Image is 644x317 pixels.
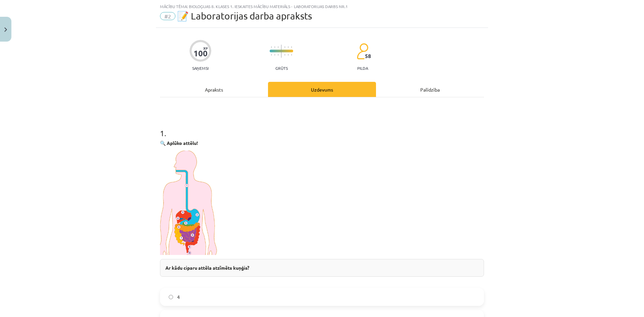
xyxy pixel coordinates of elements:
[275,66,288,70] p: Grūts
[288,46,288,48] img: icon-short-line-57e1e144782c952c97e751825c79c345078a6d821885a25fce030b3d8c18986b.svg
[160,12,175,20] span: #2
[291,54,292,56] img: icon-short-line-57e1e144782c952c97e751825c79c345078a6d821885a25fce030b3d8c18986b.svg
[278,54,278,56] img: icon-short-line-57e1e144782c952c97e751825c79c345078a6d821885a25fce030b3d8c18986b.svg
[357,66,368,70] p: pilda
[291,46,292,48] img: icon-short-line-57e1e144782c952c97e751825c79c345078a6d821885a25fce030b3d8c18986b.svg
[203,46,208,50] span: XP
[177,10,312,21] span: 📝 Laboratorijas darba apraksts
[160,4,484,9] div: Mācību tēma: Bioloģijas 8. klases 1. ieskaites mācību materiāls - laboratorijas darbs nr.1
[288,54,288,56] img: icon-short-line-57e1e144782c952c97e751825c79c345078a6d821885a25fce030b3d8c18986b.svg
[281,45,282,58] img: icon-long-line-d9ea69661e0d244f92f715978eff75569469978d946b2353a9bb055b3ed8787d.svg
[268,82,376,97] div: Uzdevums
[190,66,211,70] p: Saņemsi
[376,82,484,97] div: Palīdzība
[4,28,7,32] img: icon-close-lesson-0947bae3869378f0d4975bcd49f059093ad1ed9edebbc8119c70593378902aed.svg
[160,140,198,146] strong: 🔍 Aplūko attēlu!
[284,46,285,48] img: icon-short-line-57e1e144782c952c97e751825c79c345078a6d821885a25fce030b3d8c18986b.svg
[274,54,275,56] img: icon-short-line-57e1e144782c952c97e751825c79c345078a6d821885a25fce030b3d8c18986b.svg
[284,54,285,56] img: icon-short-line-57e1e144782c952c97e751825c79c345078a6d821885a25fce030b3d8c18986b.svg
[160,82,268,97] div: Apraksts
[271,46,272,48] img: icon-short-line-57e1e144782c952c97e751825c79c345078a6d821885a25fce030b3d8c18986b.svg
[278,46,278,48] img: icon-short-line-57e1e144782c952c97e751825c79c345078a6d821885a25fce030b3d8c18986b.svg
[169,295,173,299] input: 4
[357,43,368,60] img: students-c634bb4e5e11cddfef0936a35e636f08e4e9abd3cc4e673bd6f9a4125e45ecb1.svg
[271,54,272,56] img: icon-short-line-57e1e144782c952c97e751825c79c345078a6d821885a25fce030b3d8c18986b.svg
[177,294,180,301] span: 4
[160,117,484,138] h1: 1 .
[365,53,371,59] span: 58
[165,265,249,271] strong: Ar kādu ciparu attēla atzīmēts kuņģis?
[194,49,208,58] div: 100
[274,46,275,48] img: icon-short-line-57e1e144782c952c97e751825c79c345078a6d821885a25fce030b3d8c18986b.svg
